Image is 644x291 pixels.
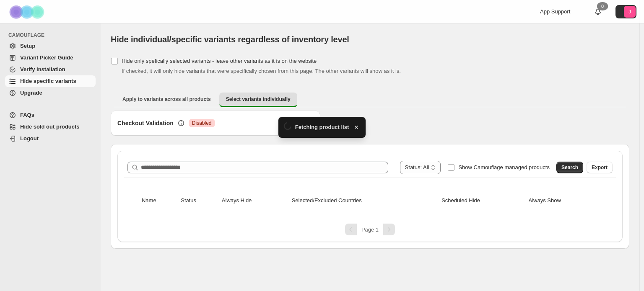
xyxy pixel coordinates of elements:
[5,75,96,87] a: Hide specific variants
[124,224,616,235] nav: Pagination
[20,43,35,49] span: Setup
[5,52,96,64] a: Variant Picker Guide
[122,68,401,74] span: If checked, it will only hide variants that were specifically chosen from this page. The other va...
[219,93,297,107] button: Select variants individually
[20,124,80,130] span: Hide sold out products
[561,164,578,171] span: Search
[20,90,42,96] span: Upgrade
[458,164,550,170] span: Show Camouflage managed products
[20,112,34,118] span: FAQs
[139,191,178,210] th: Name
[8,32,96,39] span: CAMOUFLAGE
[594,8,602,16] a: 0
[122,58,317,64] span: Hide only spefically selected variants - leave other variants as it is on the website
[361,227,379,233] span: Page 1
[5,87,96,99] a: Upgrade
[289,191,439,210] th: Selected/Excluded Countries
[597,2,608,10] div: 0
[219,191,289,210] th: Always Hide
[556,162,583,173] button: Search
[5,133,96,144] a: Logout
[5,40,96,52] a: Setup
[20,66,65,72] span: Verify Installation
[5,64,96,75] a: Verify Installation
[111,35,349,44] span: Hide individual/specific variants regardless of inventory level
[7,0,49,23] img: Camouflage
[526,191,601,210] th: Always Show
[592,164,608,171] span: Export
[226,96,291,103] span: Select variants individually
[20,54,73,61] span: Variant Picker Guide
[20,135,39,142] span: Logout
[20,78,76,84] span: Hide specific variants
[295,123,349,131] span: Fetching product list
[5,109,96,121] a: FAQs
[111,111,629,249] div: Select variants individually
[5,121,96,133] a: Hide sold out products
[540,8,570,15] span: App Support
[192,120,212,126] span: Disabled
[116,93,218,106] button: Apply to variants across all products
[178,191,219,210] th: Status
[117,119,174,127] h3: Checkout Validation
[615,5,636,18] button: Avatar with initials J
[439,191,526,210] th: Scheduled Hide
[587,162,613,173] button: Export
[628,9,631,14] text: J
[122,96,211,103] span: Apply to variants across all products
[624,6,636,18] span: Avatar with initials J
